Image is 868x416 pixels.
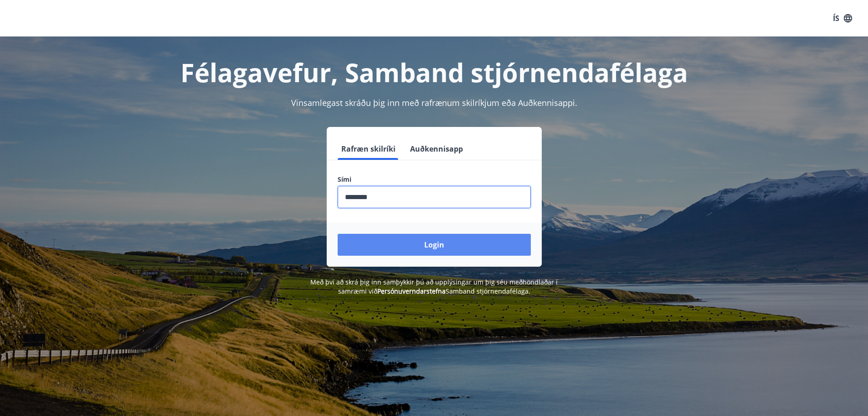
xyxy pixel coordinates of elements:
[117,55,751,90] h1: Félagavefur, Samband stjórnendafélaga
[338,234,531,256] button: Login
[291,97,577,108] span: Vinsamlegast skráðu þig inn með rafrænum skilríkjum eða Auðkennisappi.
[828,10,857,26] button: ÍS
[310,278,558,295] span: Með því að skrá þig inn samþykkir þú að upplýsingar um þig séu meðhöndlaðar í samræmi við Samband...
[406,138,467,160] button: Auðkennisapp
[338,138,399,160] button: Rafræn skilríki
[377,287,446,295] a: Persónuverndarstefna
[338,175,531,184] label: Sími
